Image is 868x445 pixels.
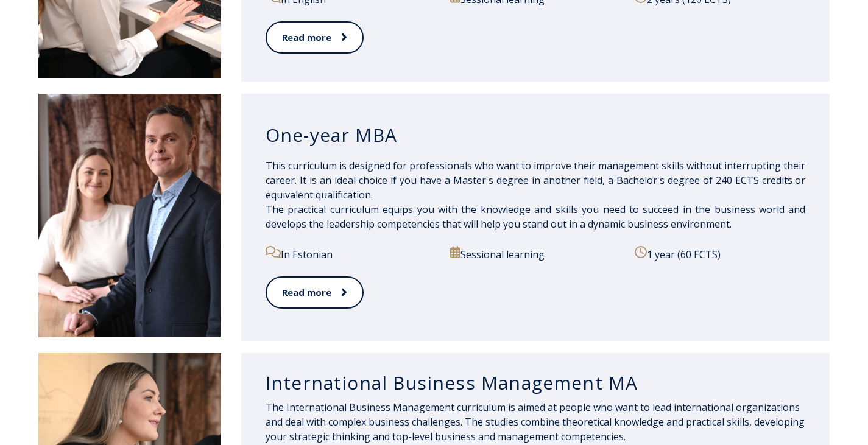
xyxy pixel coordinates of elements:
[281,248,333,261] font: In Estonian
[266,276,364,309] a: Read more
[266,122,397,147] font: One-year MBA
[266,370,638,395] font: International Business Management MA
[266,159,806,201] font: This curriculum is designed for professionals who want to improve their management skills without...
[647,248,721,261] font: 1 year (60 ECTS)
[266,203,806,231] font: The practical curriculum equips you with the knowledge and skills you need to succeed in the busi...
[460,248,545,261] font: Sessional learning
[282,31,331,43] font: Read more
[282,286,331,298] font: Read more
[266,401,805,443] font: The International Business Management curriculum is aimed at people who want to lead internationa...
[38,94,221,337] img: DSC_1995
[266,21,364,54] a: Read more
